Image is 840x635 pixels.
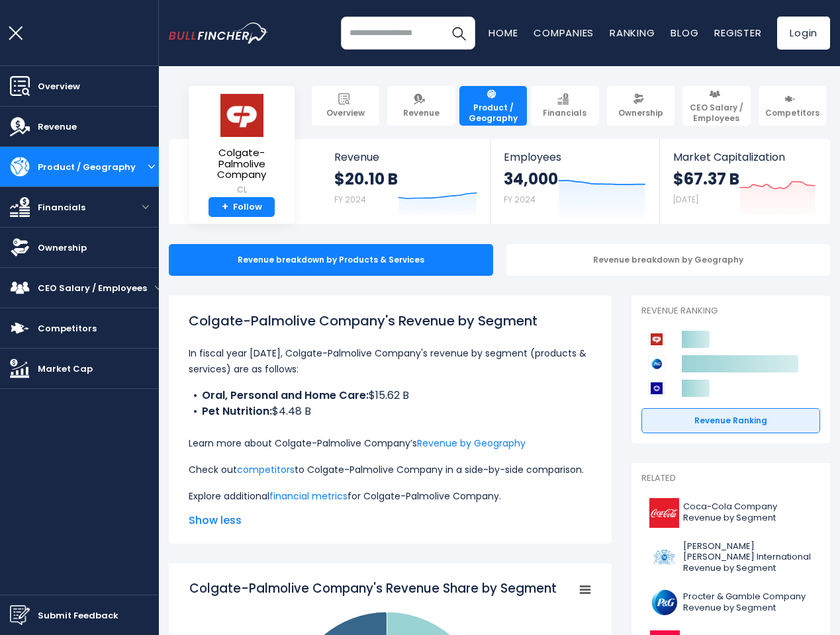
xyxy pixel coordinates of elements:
p: Explore additional for Colgate-Palmolive Company. [189,488,592,504]
img: PG logo [649,587,679,617]
a: Companies [534,26,594,40]
a: Blog [671,26,698,40]
li: $4.48 B [189,403,592,419]
a: Revenue Ranking [641,408,820,433]
a: competitors [237,463,295,476]
a: Employees 34,000 FY 2024 [490,139,659,224]
a: Revenue $20.10 B FY 2024 [321,139,490,224]
span: Market Cap [38,362,93,376]
span: Ownership [38,241,87,255]
img: KO logo [649,498,679,528]
span: Financials [38,200,85,214]
img: PM logo [649,542,679,572]
a: Revenue by Geography [417,437,526,450]
strong: 34,000 [504,169,558,189]
a: Colgate-Palmolive Company CL [199,93,285,197]
p: Learn more about Colgate-Palmolive Company’s [189,435,592,451]
div: Revenue breakdown by Products & Services [169,244,493,276]
span: Colgate-Palmolive Company [199,148,284,181]
span: Overview [326,108,365,118]
a: Home [489,26,518,40]
tspan: Colgate-Palmolive Company's Revenue Share by Segment [189,579,557,597]
a: Go to homepage [169,22,268,44]
a: Market Capitalization $67.37 B [DATE] [660,139,829,224]
a: +Follow [209,197,275,218]
small: FY 2024 [334,194,366,205]
a: [PERSON_NAME] [PERSON_NAME] International Revenue by Segment [641,538,820,578]
span: Revenue [38,120,77,134]
b: Pet Nutrition: [202,403,272,419]
button: open menu [132,204,159,210]
span: Product / Geography [465,103,521,123]
span: Financials [543,108,586,118]
span: Competitors [765,108,819,118]
small: [DATE] [673,194,698,205]
a: Ranking [610,26,655,40]
span: Overview [38,79,80,93]
p: Revenue Ranking [641,306,820,317]
span: Employees [504,151,645,163]
a: Register [714,26,761,40]
span: CEO Salary / Employees [38,281,147,295]
span: [PERSON_NAME] [PERSON_NAME] International Revenue by Segment [683,541,812,575]
img: bullfincher logo [169,22,268,44]
span: CEO Salary / Employees [688,103,744,123]
p: Check out to Colgate-Palmolive Company in a side-by-side comparison. [189,462,592,478]
small: FY 2024 [504,194,536,205]
span: Procter & Gamble Company Revenue by Segment [683,591,812,614]
strong: $67.37 B [673,169,739,189]
button: open menu [144,163,159,170]
strong: + [222,201,228,213]
a: Ownership [607,86,675,126]
span: Revenue [403,108,440,118]
img: Kimberly-Clark Corporation competitors logo [648,380,665,397]
img: Procter & Gamble Company competitors logo [648,355,665,372]
a: Product / Geography [459,86,527,126]
a: Coca-Cola Company Revenue by Segment [641,495,820,531]
a: Competitors [759,86,826,126]
a: Revenue [387,86,455,126]
img: Colgate-Palmolive Company competitors logo [648,331,665,348]
span: Show less [189,513,592,529]
span: Ownership [618,108,663,118]
button: open menu [155,284,162,291]
span: Market Capitalization [673,151,816,163]
a: Login [777,17,830,50]
li: $15.62 B [189,388,592,403]
a: CEO Salary / Employees [682,86,750,126]
a: Procter & Gamble Company Revenue by Segment [641,584,820,620]
span: Product / Geography [38,160,136,174]
span: Submit Feedback [38,609,118,622]
span: Revenue [334,151,477,163]
p: Related [641,473,820,484]
span: Competitors [38,321,97,335]
small: CL [199,184,284,196]
a: financial metrics [269,489,348,503]
button: Search [442,17,475,50]
img: Ownership [10,237,30,257]
p: In fiscal year [DATE], Colgate-Palmolive Company's revenue by segment (products & services) are a... [189,345,592,377]
a: Overview [312,86,379,126]
strong: $20.10 B [334,169,398,189]
b: Oral, Personal and Home Care: [202,388,369,403]
h1: Colgate-Palmolive Company's Revenue by Segment [189,311,592,331]
div: Revenue breakdown by Geography [506,244,831,276]
span: Coca-Cola Company Revenue by Segment [683,501,812,524]
a: Financials [531,86,598,126]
